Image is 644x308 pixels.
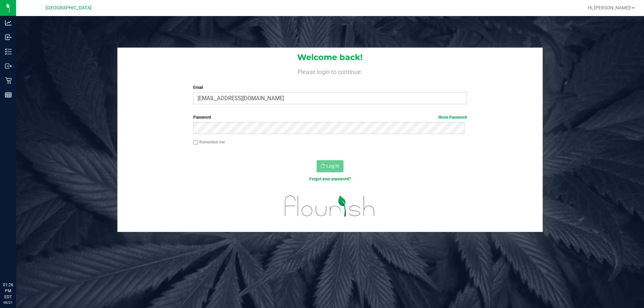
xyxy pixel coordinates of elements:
[193,139,225,145] label: Remember me
[3,300,13,305] p: 08/21
[117,67,543,75] h4: Please login to continue.
[5,77,12,84] inline-svg: Retail
[277,189,383,223] img: flourish_logo.svg
[309,177,351,181] a: Forgot your password?
[46,5,92,11] span: [GEOGRAPHIC_DATA]
[5,91,12,98] inline-svg: Reports
[117,53,543,62] h1: Welcome back!
[5,19,12,26] inline-svg: Analytics
[5,48,12,55] inline-svg: Inventory
[588,5,631,10] span: Hi, [PERSON_NAME]!
[5,63,12,69] inline-svg: Outbound
[193,84,467,90] label: Email
[193,115,211,120] span: Password
[5,34,12,41] inline-svg: Inbound
[193,140,198,145] input: Remember me
[326,163,339,169] span: Log In
[438,115,467,120] a: Show Password
[317,160,343,172] button: Log In
[3,282,13,300] p: 01:26 PM EDT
